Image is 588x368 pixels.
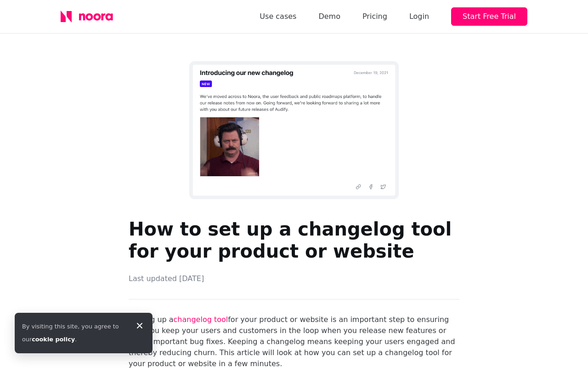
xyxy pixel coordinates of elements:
[32,336,75,343] a: cookie policy
[174,315,228,324] a: changelog tool
[129,61,459,199] img: changelog.png
[318,10,340,23] a: Demo
[451,7,527,26] button: Start Free Trial
[260,10,296,23] a: Use cases
[22,320,127,346] div: By visiting this site, you agree to our .
[129,273,459,284] p: Last updated [DATE]
[409,10,429,23] div: Login
[129,218,459,262] h1: How to set up a changelog tool for your product or website
[362,10,387,23] a: Pricing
